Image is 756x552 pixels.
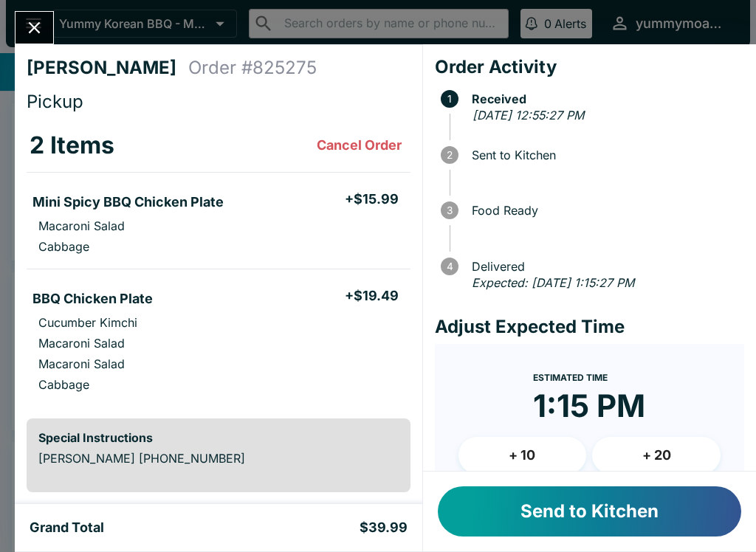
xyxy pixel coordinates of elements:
button: Close [16,12,53,44]
em: Expected: [DATE] 1:15:27 PM [472,275,634,290]
p: Cabbage [38,239,89,254]
p: Macaroni Salad [38,356,125,371]
button: + 10 [458,437,587,474]
h5: BBQ Chicken Plate [32,290,153,308]
h4: Order Activity [435,56,744,78]
p: Cabbage [38,377,89,392]
text: 2 [447,149,453,161]
p: Macaroni Salad [38,336,125,351]
span: Estimated Time [533,372,608,383]
h5: Grand Total [30,519,104,537]
em: [DATE] 12:55:27 PM [472,108,584,123]
p: Cucumber Kimchi [38,315,137,330]
h4: [PERSON_NAME] [27,57,188,79]
h4: Order # 825275 [188,57,317,79]
span: Sent to Kitchen [464,148,744,162]
text: 1 [447,93,452,105]
span: Delivered [464,260,744,273]
h5: Mini Spicy BBQ Chicken Plate [32,193,224,211]
h5: + $15.99 [345,190,399,208]
text: 3 [447,204,453,216]
h5: + $19.49 [345,287,399,305]
h5: $39.99 [360,519,408,537]
p: [PERSON_NAME] [PHONE_NUMBER] [38,451,399,466]
h6: Special Instructions [38,430,399,445]
button: + 20 [592,437,721,474]
button: Send to Kitchen [438,486,741,537]
h4: Adjust Expected Time [435,316,744,338]
table: orders table [27,119,410,407]
span: Food Ready [464,204,744,217]
time: 1:15 PM [533,387,645,425]
span: Received [464,92,744,106]
p: Macaroni Salad [38,218,125,233]
text: 4 [446,261,453,272]
button: Cancel Order [311,131,408,160]
span: Pickup [27,91,83,112]
h3: 2 Items [30,131,114,160]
